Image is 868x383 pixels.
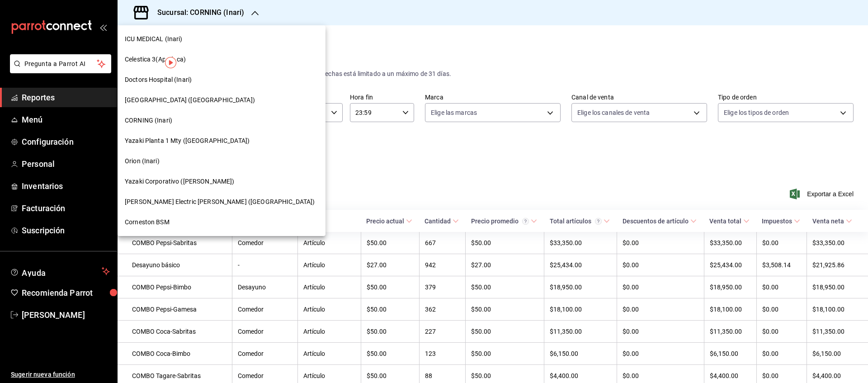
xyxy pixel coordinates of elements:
span: [GEOGRAPHIC_DATA] ([GEOGRAPHIC_DATA]) [125,95,255,105]
div: Corneston BSM [118,212,325,232]
span: Yazaki Planta 1 Mty ([GEOGRAPHIC_DATA]) [125,136,250,146]
div: Yazaki Corporativo ([PERSON_NAME]) [118,171,325,192]
img: Tooltip marker [165,57,176,68]
span: ICU MEDICAL (Inari) [125,34,183,44]
span: Corneston BSM [125,218,170,227]
div: [PERSON_NAME] Electric [PERSON_NAME] ([GEOGRAPHIC_DATA]) [118,192,325,212]
span: Doctors Hospital (Inari) [125,75,192,85]
div: Celestica 3(Apodaca) [118,49,325,70]
div: Orion (Inari) [118,151,325,171]
span: Yazaki Corporativo ([PERSON_NAME]) [125,177,234,186]
div: CORNING (Inari) [118,110,325,131]
span: Celestica 3(Apodaca) [125,55,186,64]
span: Orion (Inari) [125,156,160,166]
span: [PERSON_NAME] Electric [PERSON_NAME] ([GEOGRAPHIC_DATA]) [125,197,315,207]
span: CORNING (Inari) [125,116,172,125]
div: Doctors Hospital (Inari) [118,70,325,90]
div: Yazaki Planta 1 Mty ([GEOGRAPHIC_DATA]) [118,131,325,151]
div: ICU MEDICAL (Inari) [118,29,325,49]
div: [GEOGRAPHIC_DATA] ([GEOGRAPHIC_DATA]) [118,90,325,110]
